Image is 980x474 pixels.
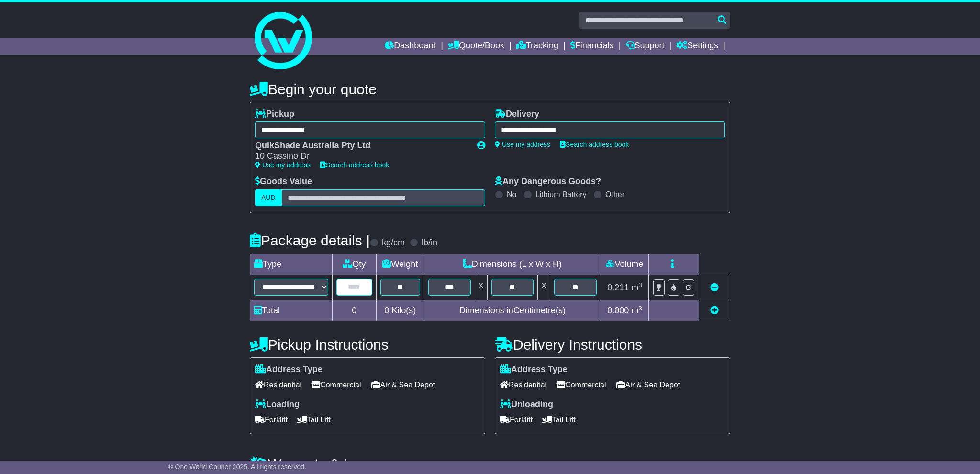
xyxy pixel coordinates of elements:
label: Lithium Battery [535,190,587,199]
sup: 3 [638,281,642,288]
a: Search address book [320,161,389,169]
label: Delivery [495,109,539,120]
span: Commercial [311,377,361,392]
span: © One World Courier 2025. All rights reserved. [168,463,306,471]
span: Tail Lift [542,412,576,427]
a: Support [626,38,665,55]
label: Loading [255,399,300,410]
span: Residential [500,377,546,392]
label: Any Dangerous Goods? [495,176,601,187]
h4: Delivery Instructions [495,337,730,353]
span: m [631,283,642,292]
td: Type [250,254,333,275]
span: 0.211 [607,283,629,292]
span: Forklift [255,412,288,427]
span: Air & Sea Depot [616,377,680,392]
label: No [507,190,516,199]
td: x [538,275,550,300]
a: Remove this item [710,283,719,292]
td: 0 [332,300,376,321]
a: Financials [570,38,614,55]
a: Search address book [560,141,629,148]
span: Tail Lift [297,412,331,427]
h4: Warranty & Insurance [250,456,730,472]
td: Total [250,300,333,321]
span: Commercial [556,377,606,392]
sup: 3 [638,305,642,312]
td: x [475,275,487,300]
span: Air & Sea Depot [371,377,435,392]
h4: Pickup Instructions [250,337,485,353]
span: Forklift [500,412,533,427]
label: lb/in [422,238,437,248]
td: Dimensions (L x W x H) [424,254,601,275]
a: Tracking [516,38,558,55]
a: Dashboard [385,38,436,55]
label: Address Type [255,364,323,375]
div: 10 Cassino Dr [255,151,468,162]
a: Use my address [495,141,550,148]
a: Quote/Book [448,38,504,55]
span: m [631,306,642,315]
td: Volume [601,254,648,275]
label: Goods Value [255,176,312,187]
a: Settings [676,38,718,55]
label: Other [605,190,624,199]
td: Weight [376,254,424,275]
span: 0.000 [607,306,629,315]
h4: Begin your quote [250,81,730,97]
h4: Package details | [250,232,370,248]
div: QuikShade Australia Pty Ltd [255,141,468,151]
a: Add new item [710,306,719,315]
td: Qty [332,254,376,275]
td: Kilo(s) [376,300,424,321]
a: Use my address [255,161,311,169]
span: 0 [384,306,389,315]
label: Address Type [500,364,568,375]
label: Pickup [255,109,294,120]
span: Residential [255,377,301,392]
td: Dimensions in Centimetre(s) [424,300,601,321]
label: Unloading [500,399,553,410]
label: AUD [255,189,282,206]
label: kg/cm [382,238,405,248]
